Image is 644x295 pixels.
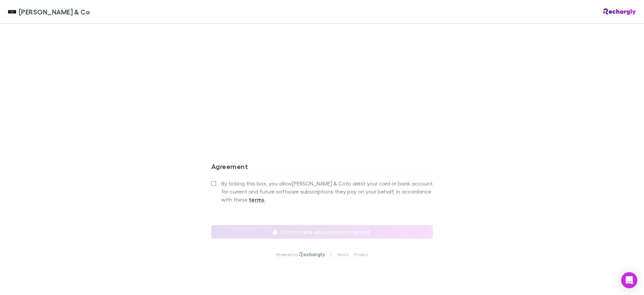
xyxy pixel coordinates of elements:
span: By ticking this box, you allow [PERSON_NAME] & Co to debit your card or bank account for current ... [221,179,433,204]
img: Rechargly Logo [299,252,325,257]
a: Terms [337,252,348,257]
div: Open Intercom Messenger [621,272,637,288]
p: | [330,252,331,257]
img: Rechargly Logo [603,8,636,15]
a: Privacy [354,252,368,257]
img: Shaddock & Co's Logo [8,8,16,16]
h3: Agreement [211,162,433,173]
button: Confirm and add payment method [211,225,433,239]
p: Powered by [276,252,299,257]
strong: terms [249,196,265,203]
span: [PERSON_NAME] & Co [19,7,90,17]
